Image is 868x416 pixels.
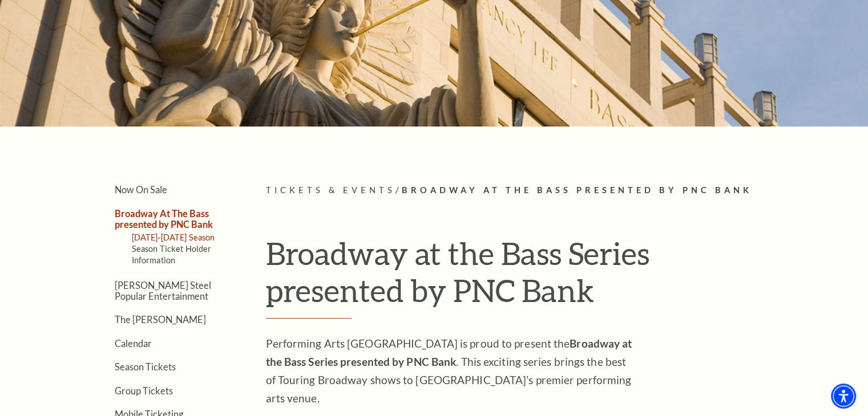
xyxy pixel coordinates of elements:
[266,337,632,368] strong: Broadway at the Bass Series presented by PNC Bank
[115,338,152,349] a: Calendar
[831,384,856,409] div: Accessibility Menu
[266,185,395,195] span: Tickets & Events
[115,184,167,195] a: Now On Sale
[115,385,173,396] a: Group Tickets
[132,244,212,265] a: Season Ticket Holder Information
[401,185,752,195] span: Broadway At The Bass presented by PNC Bank
[115,280,211,301] a: [PERSON_NAME] Steel Popular Entertainment
[266,183,788,198] p: /
[132,233,215,242] a: [DATE]-[DATE] Season
[266,335,637,407] p: Performing Arts [GEOGRAPHIC_DATA] is proud to present the . This exciting series brings the best ...
[115,208,213,230] a: Broadway At The Bass presented by PNC Bank
[115,314,206,325] a: The [PERSON_NAME]
[115,361,176,372] a: Season Tickets
[266,235,788,319] h1: Broadway at the Bass Series presented by PNC Bank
